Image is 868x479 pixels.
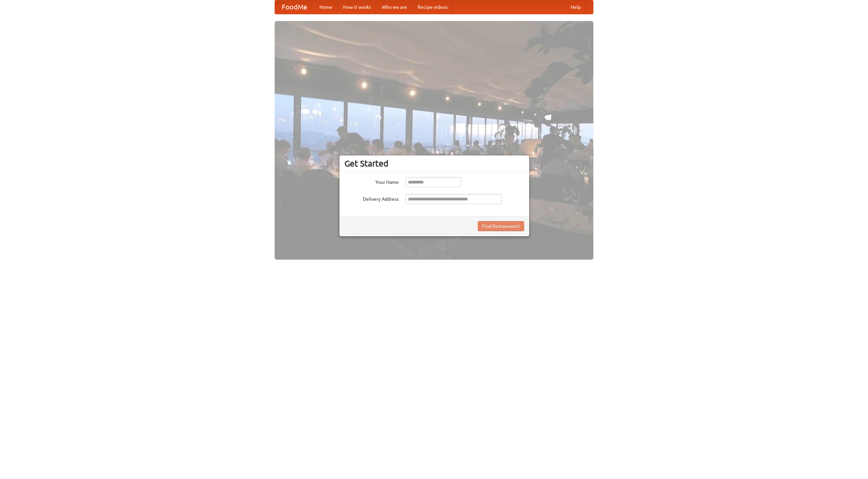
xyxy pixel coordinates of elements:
label: Delivery Address [344,194,399,202]
a: Home [314,0,338,14]
a: Who we are [376,0,412,14]
label: Your Name [344,177,399,186]
a: Help [565,0,586,14]
a: Recipe videos [412,0,453,14]
h3: Get Started [344,158,524,169]
a: How it works [338,0,376,14]
a: FoodMe [275,0,314,14]
button: Find Restaurants! [478,221,524,231]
